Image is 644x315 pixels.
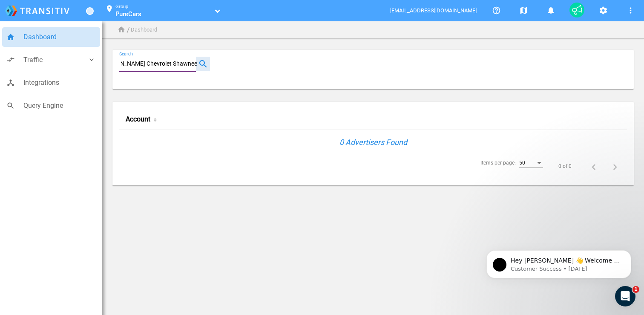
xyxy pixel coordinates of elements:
div: 0 of 0 [558,162,572,171]
div: Account [119,109,246,130]
span: Query Engine [23,100,96,111]
i: device_hub [6,78,15,87]
iframe: Intercom notifications message [474,232,644,292]
span: Dashboard [23,32,96,43]
a: compare_arrowsTraffickeyboard_arrow_down [2,50,100,70]
h4: 0 Advertisers Found [133,137,613,147]
span: PureCars [115,10,141,18]
mat-icon: map [518,6,529,16]
mat-icon: notifications [546,6,556,16]
button: More [622,2,639,19]
button: Next page [607,158,624,175]
mat-icon: help_outline [491,6,501,16]
mat-icon: location_on [104,5,115,15]
a: device_hubIntegrations [2,73,100,92]
mat-icon: settings [598,6,608,16]
button: Previous page [585,158,602,175]
li: Dashboard [131,26,157,35]
i: home [117,26,126,34]
img: logo [5,6,69,16]
a: searchQuery Engine [2,96,100,116]
div: Items per page: [480,159,516,167]
a: Toggle Menu [86,7,94,15]
i: keyboard_arrow_down [87,55,96,64]
li: / [126,23,130,37]
span: [EMAIL_ADDRESS][DOMAIN_NAME] [390,7,477,14]
mat-icon: more_vert [625,6,635,16]
a: homeDashboard [2,27,100,47]
small: Group [115,4,128,9]
span: 50 [519,160,525,166]
i: search [6,101,15,110]
span: 1 [632,286,639,293]
span: Traffic [23,55,87,66]
i: compare_arrows [6,55,15,64]
span: Integrations [23,77,96,88]
i: home [6,33,15,41]
iframe: Intercom live chat [615,286,635,306]
mat-select: Items per page: [519,160,543,166]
